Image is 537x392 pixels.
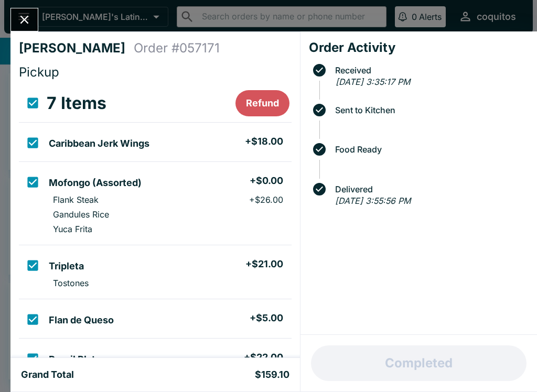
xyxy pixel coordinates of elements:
p: Gandules Rice [53,209,109,220]
em: [DATE] 3:55:56 PM [335,195,411,206]
h5: $159.10 [255,368,289,381]
h5: + $22.00 [244,351,283,364]
button: Refund [235,90,289,116]
span: Delivered [330,184,529,194]
h5: Mofongo (Assorted) [49,177,142,189]
p: Flank Steak [53,194,99,205]
h5: Flan de Queso [49,314,114,326]
span: Pickup [19,64,59,80]
h5: Pernil Plate [49,353,101,366]
h5: Caribbean Jerk Wings [49,137,149,150]
h4: [PERSON_NAME] [19,40,134,56]
span: Food Ready [330,145,529,154]
button: Close [11,8,38,31]
h5: Tripleta [49,260,84,273]
p: Yuca Frita [53,224,92,234]
p: Tostones [53,278,89,288]
h4: Order Activity [309,40,529,56]
h5: + $5.00 [250,312,283,324]
p: + $26.00 [249,194,283,205]
em: [DATE] 3:35:17 PM [336,77,410,87]
h5: + $21.00 [245,258,283,270]
h5: + $18.00 [245,135,283,148]
h3: 7 Items [47,93,106,114]
span: Received [330,66,529,75]
h4: Order # 057171 [134,40,220,56]
span: Sent to Kitchen [330,105,529,115]
h5: Grand Total [21,368,74,381]
h5: + $0.00 [250,175,283,187]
